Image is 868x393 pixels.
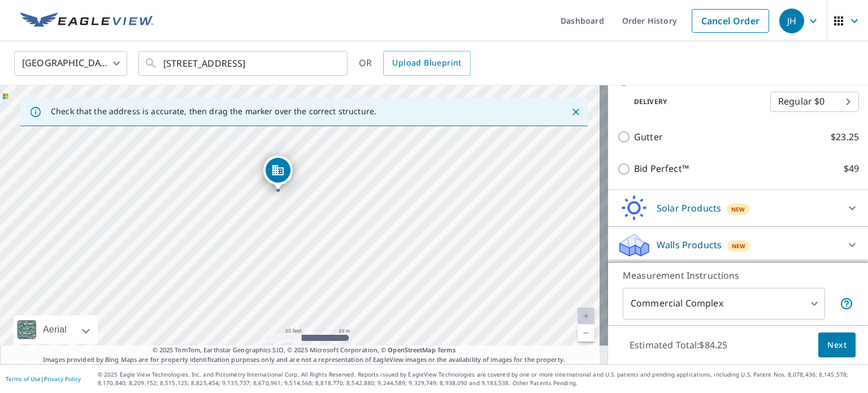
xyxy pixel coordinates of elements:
[568,105,583,119] button: Close
[617,195,859,222] div: Solar ProductsNew
[770,86,859,118] div: Regular $0
[779,8,804,33] div: JH
[617,97,770,107] p: Delivery
[98,370,862,387] p: © 2025 Eagle View Technologies, Inc. and Pictometry International Corp. All Rights Reserved. Repo...
[731,205,745,214] span: New
[14,316,98,344] div: Aerial
[383,51,470,76] a: Upload Blueprint
[617,231,859,258] div: Walls ProductsNew
[827,338,847,352] span: Next
[359,51,471,76] div: OR
[657,238,722,252] p: Walls Products
[634,130,663,144] p: Gutter
[388,346,435,354] a: OpenStreetMap
[620,332,736,357] p: Estimated Total: $84.25
[392,56,461,70] span: Upload Blueprint
[844,162,859,176] p: $49
[6,375,41,383] a: Terms of Use
[40,316,70,344] div: Aerial
[840,297,853,310] span: Each building may require a separate measurement report; if so, your account will be billed per r...
[263,156,293,191] div: Dropped pin, building 1, Commercial property, 411 Main St Neodesha, KS 66757
[634,162,689,176] p: Bid Perfect™
[20,12,154,29] img: EV Logo
[623,269,853,282] p: Measurement Instructions
[153,346,456,355] span: © 2025 TomTom, Earthstar Geographics SIO, © 2025 Microsoft Corporation, ©
[692,9,769,33] a: Cancel Order
[657,201,721,215] p: Solar Products
[51,106,376,116] p: Check that the address is accurate, then drag the marker over the correct structure.
[831,130,859,144] p: $23.25
[44,375,81,383] a: Privacy Policy
[578,325,594,342] a: Current Level 20, Zoom Out
[732,241,746,251] span: New
[14,47,127,79] div: [GEOGRAPHIC_DATA]
[437,346,456,354] a: Terms
[163,47,324,79] input: Search by address or latitude-longitude
[578,308,594,325] a: Current Level 20, Zoom In Disabled
[623,288,825,319] div: Commercial Complex
[818,332,856,358] button: Next
[6,375,81,382] p: |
